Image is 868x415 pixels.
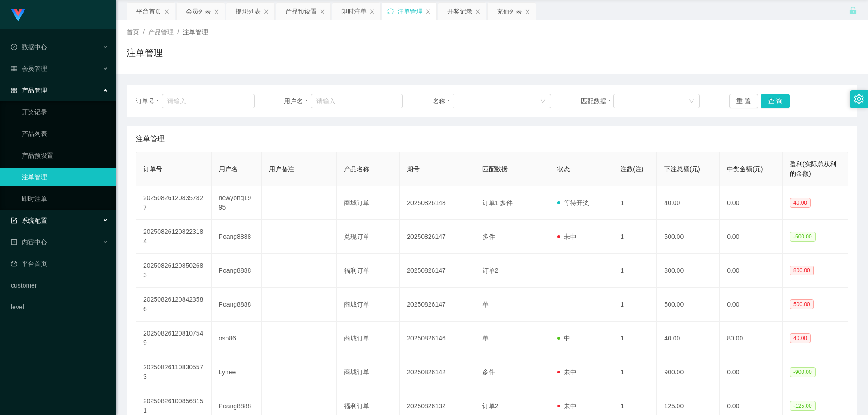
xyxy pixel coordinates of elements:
[613,254,657,288] td: 1
[664,165,700,173] span: 下注总额(元)
[284,97,311,106] span: 用户名：
[11,217,47,224] span: 系统配置
[337,322,400,355] td: 商城订单
[397,3,423,20] div: 注单管理
[557,233,576,240] span: 未中
[689,98,694,105] i: 图标: down
[657,322,720,355] td: 40.00
[400,220,475,254] td: 20250826147
[729,94,758,108] button: 重 置
[482,199,513,206] span: 订单1 多件
[22,125,108,143] a: 产品列表
[482,368,495,376] span: 多件
[482,335,489,342] span: 单
[136,220,212,254] td: 202508261208223184
[11,9,25,22] img: logo.9652507e.png
[400,355,475,389] td: 20250826142
[482,233,495,240] span: 多件
[790,333,811,343] span: 40.00
[337,186,400,220] td: 商城订单
[212,288,262,322] td: Poang8888
[11,255,108,273] a: 图标: dashboard平台首页
[337,288,400,322] td: 商城订单
[387,8,394,14] i: 图标: sync
[11,238,47,246] span: 内容中心
[400,254,475,288] td: 20250826147
[790,266,814,275] span: 800.00
[720,288,783,322] td: 0.00
[854,94,864,104] i: 图标: setting
[425,9,431,14] i: 图标: close
[525,9,530,14] i: 图标: close
[212,355,262,389] td: Lynee
[22,190,108,208] a: 即时注单
[11,217,17,224] i: 图标: form
[657,220,720,254] td: 500.00
[400,186,475,220] td: 20250826148
[320,9,325,14] i: 图标: close
[790,232,816,242] span: -500.00
[727,165,763,173] span: 中奖金额(元)
[720,322,783,355] td: 80.00
[162,94,254,108] input: 请输入
[557,165,570,173] span: 状态
[400,288,475,322] td: 20250826147
[557,335,570,342] span: 中
[136,97,162,106] span: 订单号：
[127,28,139,36] span: 首页
[344,165,369,173] span: 产品名称
[475,9,481,14] i: 图标: close
[720,186,783,220] td: 0.00
[311,94,403,108] input: 请输入
[540,98,546,105] i: 图标: down
[219,165,238,173] span: 用户名
[164,9,170,14] i: 图标: close
[136,288,212,322] td: 202508261208423586
[433,97,453,106] span: 名称：
[212,322,262,355] td: osp86
[720,254,783,288] td: 0.00
[790,367,816,377] span: -900.00
[22,146,108,164] a: 产品预设置
[557,402,576,410] span: 未中
[557,199,589,206] span: 等待开奖
[613,220,657,254] td: 1
[136,186,212,220] td: 202508261208357827
[849,6,857,14] i: 图标: unlock
[613,355,657,389] td: 1
[269,165,294,173] span: 用户备注
[11,43,47,51] span: 数据中心
[212,220,262,254] td: Poang8888
[11,298,108,316] a: level
[369,9,375,14] i: 图标: close
[214,9,219,14] i: 图标: close
[482,165,508,173] span: 匹配数据
[337,220,400,254] td: 兑现订单
[11,87,47,94] span: 产品管理
[790,160,836,177] span: 盈利(实际总获利的金额)
[22,103,108,121] a: 开奖记录
[482,267,499,274] span: 订单2
[613,288,657,322] td: 1
[657,288,720,322] td: 500.00
[212,254,262,288] td: Poang8888
[790,401,816,411] span: -125.00
[341,3,367,20] div: 即时注单
[657,254,720,288] td: 800.00
[285,3,317,20] div: 产品预设置
[136,355,212,389] td: 202508261108305573
[761,94,790,108] button: 查 询
[497,3,522,20] div: 充值列表
[11,276,108,294] a: customer
[11,239,17,245] i: 图标: profile
[657,186,720,220] td: 40.00
[183,28,208,36] span: 注单管理
[400,322,475,355] td: 20250826146
[186,3,211,20] div: 会员列表
[613,322,657,355] td: 1
[127,46,163,60] h1: 注单管理
[407,165,420,173] span: 期号
[613,186,657,220] td: 1
[136,254,212,288] td: 202508261208502683
[447,3,472,20] div: 开奖记录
